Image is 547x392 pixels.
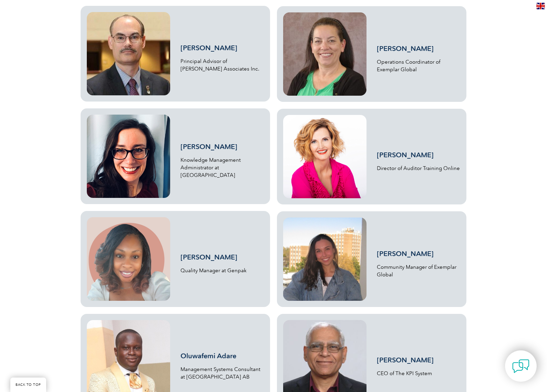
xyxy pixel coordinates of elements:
[180,57,264,73] p: Principal Advisor of [PERSON_NAME] Associates Inc.
[377,370,460,377] p: CEO of The KPI System
[283,115,367,198] img: jackie
[536,3,545,9] img: en
[377,250,434,258] a: [PERSON_NAME]
[87,12,170,95] img: denis
[377,356,434,364] a: [PERSON_NAME]
[180,253,237,261] a: [PERSON_NAME]
[180,352,236,360] a: Oluwafemi Adare
[180,44,237,52] a: [PERSON_NAME]
[377,58,460,73] p: Operations Coordinator of Exemplar Global
[180,156,264,179] p: Knowledge Management Administrator at [GEOGRAPHIC_DATA]
[377,151,434,159] a: [PERSON_NAME]
[180,267,264,274] p: Quality Manager at Genpak
[512,358,529,375] img: contact-chat.png
[180,365,264,381] p: Management Systems Consultant at [GEOGRAPHIC_DATA] AB
[180,142,237,151] a: [PERSON_NAME]
[87,115,170,198] img: Gretchen
[377,165,460,172] p: Director of Auditor Training Online
[377,44,434,53] a: [PERSON_NAME]
[10,378,46,392] a: BACK TO TOP
[377,263,460,278] p: Community Manager of Exemplar Global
